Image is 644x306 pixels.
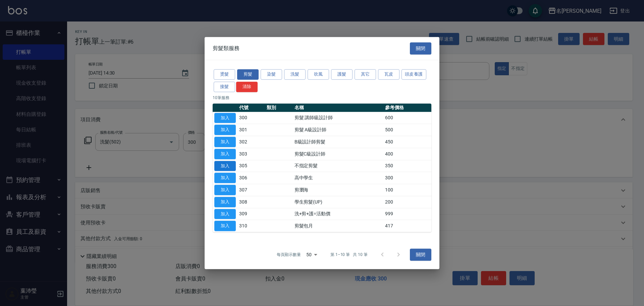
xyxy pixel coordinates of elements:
[265,103,292,112] th: 類別
[214,137,236,147] button: 加入
[214,209,236,219] button: 加入
[214,82,235,92] button: 接髮
[214,149,236,159] button: 加入
[293,184,383,196] td: 剪瀏海
[284,69,306,80] button: 洗髮
[304,246,320,264] div: 50
[237,136,265,148] td: 302
[383,136,431,148] td: 450
[383,220,431,232] td: 417
[214,125,236,135] button: 加入
[277,252,301,258] p: 每頁顯示數量
[308,69,329,80] button: 吹風
[383,196,431,208] td: 200
[237,196,265,208] td: 308
[331,69,353,80] button: 護髮
[410,42,431,55] button: 關閉
[236,82,258,92] button: 清除
[378,69,399,80] button: 瓦皮
[293,103,383,112] th: 名稱
[383,124,431,136] td: 500
[293,148,383,160] td: 剪髮C級設計師
[355,69,376,80] button: 其它
[213,45,239,52] span: 剪髮類服務
[237,160,265,172] td: 305
[214,197,236,207] button: 加入
[383,112,431,124] td: 600
[261,69,282,80] button: 染髮
[237,103,265,112] th: 代號
[237,69,259,80] button: 剪髮
[383,148,431,160] td: 400
[293,172,383,184] td: 高中學生
[383,184,431,196] td: 100
[237,148,265,160] td: 303
[214,113,236,123] button: 加入
[293,112,383,124] td: 剪髮 講師級設計師
[237,112,265,124] td: 300
[293,196,383,208] td: 學生剪髮(UP)
[330,252,368,258] p: 第 1–10 筆 共 10 筆
[293,136,383,148] td: B級設計師剪髮
[293,208,383,220] td: 洗+剪+護=活動價
[214,69,235,80] button: 燙髮
[214,185,236,195] button: 加入
[237,184,265,196] td: 307
[410,249,431,261] button: 關閉
[213,95,431,101] p: 10 筆服務
[293,160,383,172] td: 不指定剪髮
[383,160,431,172] td: 350
[293,124,383,136] td: 剪髮 A級設計師
[214,173,236,183] button: 加入
[293,220,383,232] td: 剪髮包月
[383,172,431,184] td: 300
[214,161,236,171] button: 加入
[237,220,265,232] td: 310
[237,208,265,220] td: 309
[401,69,426,80] button: 頭皮養護
[383,103,431,112] th: 參考價格
[237,172,265,184] td: 306
[214,221,236,231] button: 加入
[237,124,265,136] td: 301
[383,208,431,220] td: 999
